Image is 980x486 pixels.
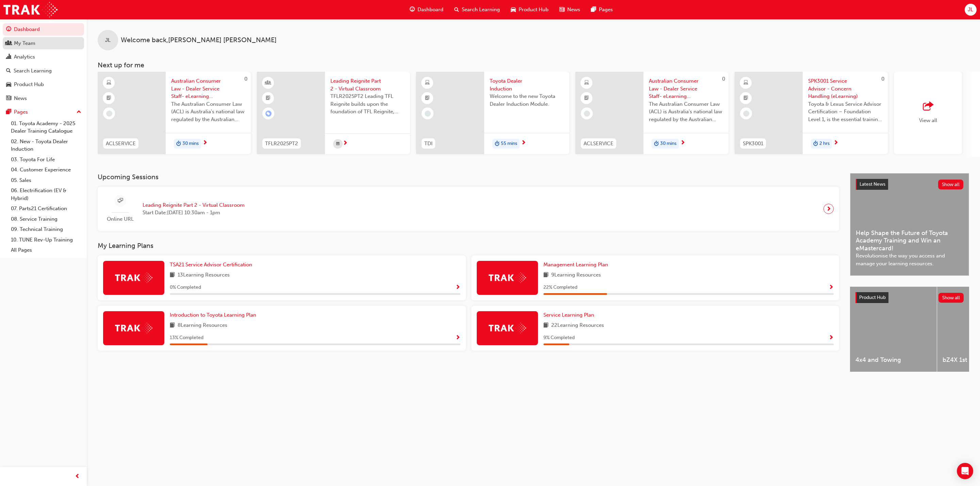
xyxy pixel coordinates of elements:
[171,77,245,100] span: Australian Consumer Law - Dealer Service Staff- eLearning Module
[182,140,199,148] span: 30 mins
[455,285,460,291] span: Show Progress
[543,262,608,268] span: Management Learning Plan
[856,252,963,267] span: Revolutionise the way you access and manage your learning resources.
[170,334,203,342] span: 13 % Completed
[826,204,831,214] span: next-icon
[850,173,969,276] a: Latest NewsShow allHelp Shape the Future of Toyota Academy Training and Win an eMastercard!Revolu...
[449,3,505,17] a: search-iconSearch Learning
[649,100,723,123] span: The Australian Consumer Law (ACL) is Australia's national law regulated by the Australian Competi...
[244,76,247,82] span: 0
[744,79,748,87] span: learningResourceType_ELEARNING-icon
[178,321,227,330] span: 8 Learning Resources
[543,284,577,291] span: 22 % Completed
[8,136,84,154] a: 02. New - Toyota Dealer Induction
[495,139,500,148] span: duration-icon
[425,79,430,87] span: learningResourceType_ELEARNING-icon
[8,185,84,203] a: 06. Electrification (EV & Hybrid)
[3,22,84,106] button: DashboardMy TeamAnalyticsSearch LearningProduct HubNews
[856,229,963,252] span: Help Shape the Future of Toyota Academy Training and Win an eMastercard!
[8,175,84,186] a: 05. Sales
[455,335,460,341] span: Show Progress
[8,154,84,165] a: 03. Toyota For Life
[599,6,613,14] span: Pages
[829,334,834,342] button: Show Progress
[490,93,564,108] span: Welcome to the new Toyota Dealer Induction Module.
[14,95,27,102] div: News
[743,111,749,117] span: learningRecordVerb_NONE-icon
[6,40,11,47] span: people-icon
[923,102,933,111] span: outbound-icon
[551,321,604,330] span: 22 Learning Resources
[3,78,84,91] a: Product Hub
[543,321,549,330] span: book-icon
[567,6,580,14] span: News
[98,72,251,154] a: 0ACLSERVICEAustralian Consumer Law - Dealer Service Staff- eLearning ModuleThe Australian Consume...
[416,72,569,154] a: TDIToyota Dealer InductionWelcome to the new Toyota Dealer Induction Module.duration-icon55 mins
[3,2,58,17] img: Trak
[735,72,888,154] a: 0SPK3001SPK3001 Service Advisor - Concern Handling (eLearning)Toyota & Lexus Service Advisor Cert...
[938,180,964,189] button: Show all
[265,140,298,148] span: TFLR2025PT2
[543,311,597,319] a: Service Learning Plan
[586,3,618,17] a: pages-iconPages
[584,111,590,117] span: learningRecordVerb_NONE-icon
[171,100,245,123] span: The Australian Consumer Law (ACL) is Australia's national law regulated by the Australian Competi...
[170,284,201,291] span: 0 % Completed
[425,111,431,117] span: learningRecordVerb_NONE-icon
[98,173,839,181] h3: Upcoming Sessions
[6,54,11,60] span: chart-icon
[170,311,259,319] a: Introduction to Toyota Learning Plan
[505,3,554,17] a: car-iconProduct Hub
[743,140,763,148] span: SPK3001
[856,179,963,190] a: Latest NewsShow all
[343,140,348,147] span: next-icon
[919,117,937,123] span: View all
[554,3,586,17] a: news-iconNews
[3,106,84,118] button: Pages
[501,140,517,148] span: 55 mins
[813,139,818,148] span: duration-icon
[722,76,725,82] span: 0
[543,334,575,342] span: 9 % Completed
[98,242,839,250] h3: My Learning Plans
[170,321,175,330] span: book-icon
[860,181,885,187] span: Latest News
[543,312,594,318] span: Service Learning Plan
[808,100,882,123] span: Toyota & Lexus Service Advisor Certification – Foundation Level 1, is the essential training cour...
[257,72,410,154] a: TFLR2025PT2Leading Reignite Part 2 - Virtual ClassroomTFLR2025PT2 Leading TFL Reignite builds upo...
[519,6,549,14] span: Product Hub
[14,108,28,116] div: Pages
[3,23,84,36] a: Dashboard
[143,209,245,217] span: Start Date: [DATE] 10:30am - 1pm
[418,6,443,14] span: Dashboard
[118,197,123,205] span: sessionType_ONLINE_URL-icon
[410,5,415,14] span: guage-icon
[202,140,208,146] span: next-icon
[819,140,830,148] span: 2 hrs
[336,140,340,148] span: calendar-icon
[649,77,723,100] span: Australian Consumer Law - Dealer Service Staff- eLearning Module
[330,77,405,93] span: Leading Reignite Part 2 - Virtual Classroom
[808,77,882,100] span: SPK3001 Service Advisor - Concern Handling (eLearning)
[957,463,973,479] div: Open Intercom Messenger
[103,192,834,226] a: Online URLLeading Reignite Part 2 - Virtual ClassroomStart Date:[DATE] 10:30am - 1pm
[106,111,112,117] span: learningRecordVerb_NONE-icon
[584,79,589,87] span: learningResourceType_ELEARNING-icon
[6,82,11,88] span: car-icon
[6,109,11,115] span: pages-icon
[859,295,886,300] span: Product Hub
[833,140,838,146] span: next-icon
[584,94,589,103] span: booktick-icon
[591,5,596,14] span: pages-icon
[455,283,460,292] button: Show Progress
[454,5,459,14] span: search-icon
[8,224,84,235] a: 09. Technical Training
[77,108,81,117] span: up-icon
[575,72,729,154] a: 0ACLSERVICEAustralian Consumer Law - Dealer Service Staff- eLearning ModuleThe Australian Consume...
[266,79,271,87] span: learningResourceType_INSTRUCTOR_LED-icon
[170,271,175,280] span: book-icon
[3,37,84,50] a: My Team
[3,51,84,63] a: Analytics
[330,93,405,116] span: TFLR2025PT2 Leading TFL Reignite builds upon the foundation of TFL Reignite, reaffirming our comm...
